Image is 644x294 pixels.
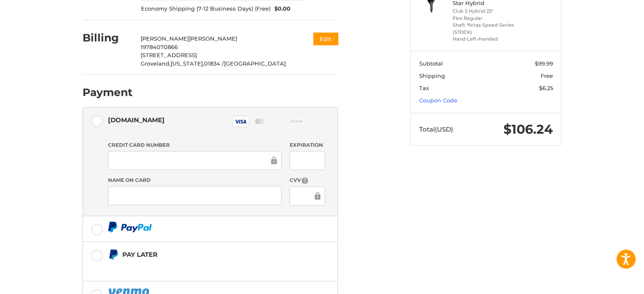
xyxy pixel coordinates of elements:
button: Edit [313,33,338,45]
span: Groveland, [141,60,171,67]
iframe: Google Customer Reviews [574,271,644,294]
label: Expiration [290,141,325,149]
li: Hand Left-Handed [453,36,517,43]
label: Credit Card Number [108,141,282,149]
label: CVV [290,176,325,184]
li: Club 5 Hybrid 23° [453,8,517,15]
span: Shipping [419,72,445,79]
img: Pay Later icon [108,249,119,260]
span: Economy Shipping (7-12 Business Days) (Free) [141,5,271,13]
span: [GEOGRAPHIC_DATA] [224,60,286,67]
img: PayPal icon [108,222,152,232]
li: Shaft *Attas Speed Series (STOCK) [453,22,517,36]
span: Tax [419,85,429,91]
span: $0.00 [271,5,291,13]
iframe: PayPal Message 1 [108,264,285,271]
span: [PERSON_NAME] [189,35,237,42]
span: [US_STATE], [171,60,204,67]
span: Free [541,72,553,79]
div: [DOMAIN_NAME] [108,113,165,127]
span: [STREET_ADDRESS] [141,52,197,58]
span: $6.25 [539,85,553,91]
span: Subtotal [419,60,443,67]
div: Pay Later [122,247,285,261]
h2: Billing [83,31,132,44]
span: $106.24 [503,121,553,137]
span: 01834 / [204,60,224,67]
span: [PERSON_NAME] [141,35,189,42]
span: $99.99 [535,60,553,67]
span: 19784070866 [141,44,178,50]
a: Coupon Code [419,97,457,104]
li: Flex Regular [453,15,517,22]
h2: Payment [83,86,133,99]
span: Total (USD) [419,125,453,133]
label: Name on Card [108,176,282,184]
